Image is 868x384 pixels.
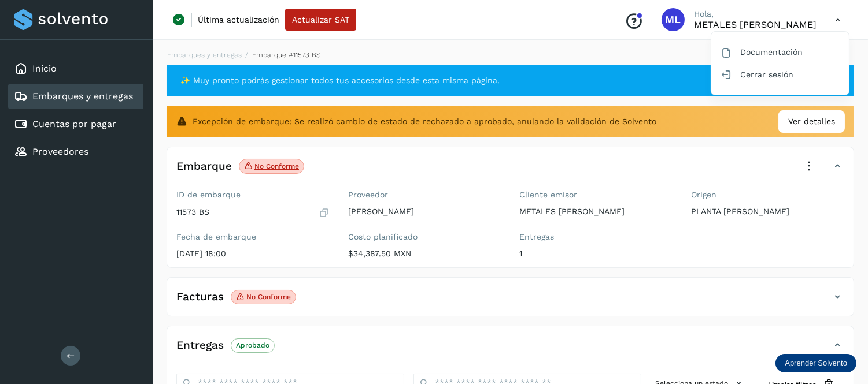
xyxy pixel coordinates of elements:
[711,64,849,85] div: Cerrar sesión
[32,91,133,102] a: Embarques y entregas
[32,118,116,129] a: Cuentas por pagar
[32,146,88,157] a: Proveedores
[8,111,143,137] div: Cuentas por pagar
[8,56,143,81] div: Inicio
[711,41,849,63] div: Documentación
[785,359,847,368] p: Aprender Solvento
[8,139,143,165] div: Proveedores
[32,63,57,74] a: Inicio
[775,354,856,372] div: Aprender Solvento
[8,84,143,109] div: Embarques y entregas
